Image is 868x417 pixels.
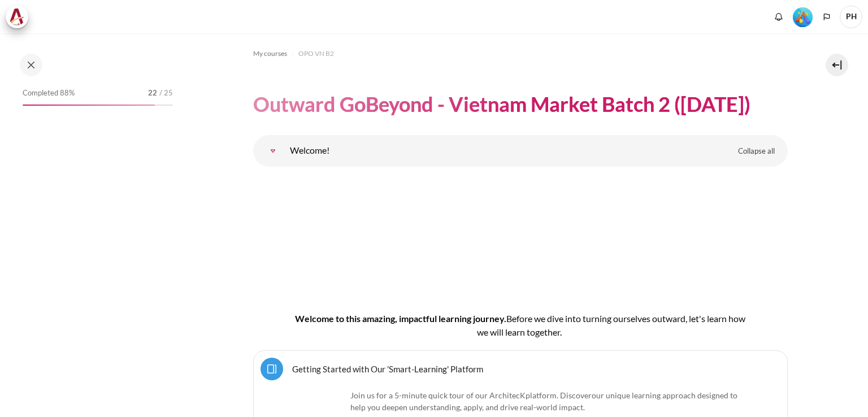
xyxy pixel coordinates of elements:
div: Level #5 [793,6,813,27]
h1: Outward GoBeyond - Vietnam Market Batch 2 ([DATE]) [253,91,750,118]
span: 22 [148,88,157,99]
a: Level #5 [788,6,817,27]
span: B [506,313,512,324]
div: Show notification window with no new notifications [770,8,787,25]
a: Collapse all [730,142,783,161]
img: Level #5 [793,7,813,27]
div: 88% [23,105,155,106]
a: OPO VN B2 [298,47,334,60]
span: My courses [253,49,287,59]
span: PH [840,6,862,28]
button: Languages [818,8,835,25]
nav: Navigation bar [253,45,788,63]
a: My courses [253,47,287,60]
span: Collapse all [738,146,775,157]
a: Getting Started with Our 'Smart-Learning' Platform [292,363,483,374]
span: / 25 [159,88,173,99]
a: Architeck Architeck [6,6,34,28]
img: Architeck [9,8,25,25]
span: Completed 88% [23,88,75,99]
a: Welcome! [262,140,284,162]
p: Join us for a 5-minute quick tour of our ArchitecK platform. Discover [290,389,751,413]
a: User menu [840,6,862,28]
h4: Welcome to this amazing, impactful learning journey. [289,312,752,339]
span: OPO VN B2 [298,49,334,59]
span: efore we dive into turning ourselves outward, let's learn how we will learn together. [477,313,745,337]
